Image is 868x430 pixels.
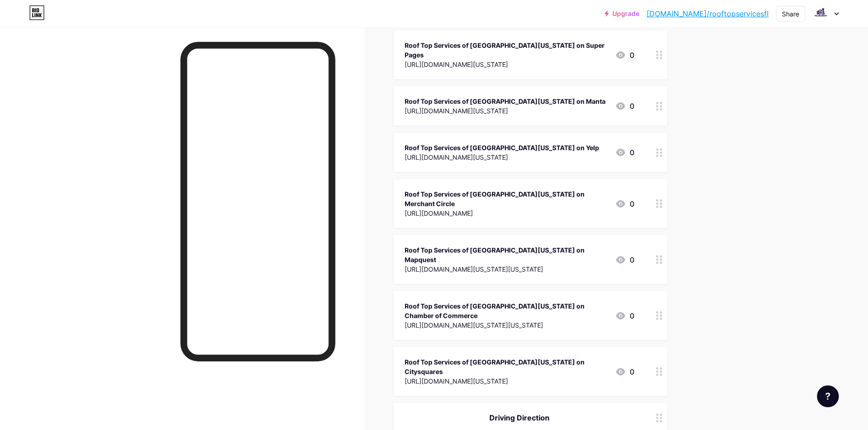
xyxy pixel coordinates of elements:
[647,8,769,19] a: [DOMAIN_NAME]/rooftopservicesfl
[405,143,599,152] div: Roof Top Services of [GEOGRAPHIC_DATA][US_STATE] on Yelp
[405,106,606,116] div: [URL][DOMAIN_NAME][US_STATE]
[405,357,608,376] div: Roof Top Services of [GEOGRAPHIC_DATA][US_STATE] on Citysquares
[405,96,606,106] div: Roof Top Services of [GEOGRAPHIC_DATA][US_STATE] on Manta
[782,9,799,19] div: Share
[405,208,608,218] div: [URL][DOMAIN_NAME]
[405,412,634,423] div: Driving Direction
[405,40,608,60] div: Roof Top Services of [GEOGRAPHIC_DATA][US_STATE] on Super Pages
[405,301,608,320] div: Roof Top Services of [GEOGRAPHIC_DATA][US_STATE] on Chamber of Commerce
[615,254,634,265] div: 0
[615,147,634,158] div: 0
[615,366,634,377] div: 0
[405,189,608,208] div: Roof Top Services of [GEOGRAPHIC_DATA][US_STATE] on Merchant Circle
[405,264,608,274] div: [URL][DOMAIN_NAME][US_STATE][US_STATE]
[615,310,634,321] div: 0
[405,245,608,264] div: Roof Top Services of [GEOGRAPHIC_DATA][US_STATE] on Mapquest
[605,10,639,17] a: Upgrade
[615,198,634,209] div: 0
[405,376,608,386] div: [URL][DOMAIN_NAME][US_STATE]
[405,320,608,330] div: [URL][DOMAIN_NAME][US_STATE][US_STATE]
[615,101,634,111] div: 0
[405,60,608,69] div: [URL][DOMAIN_NAME][US_STATE]
[615,50,634,61] div: 0
[812,5,829,22] img: rooftopservices
[405,152,599,162] div: [URL][DOMAIN_NAME][US_STATE]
